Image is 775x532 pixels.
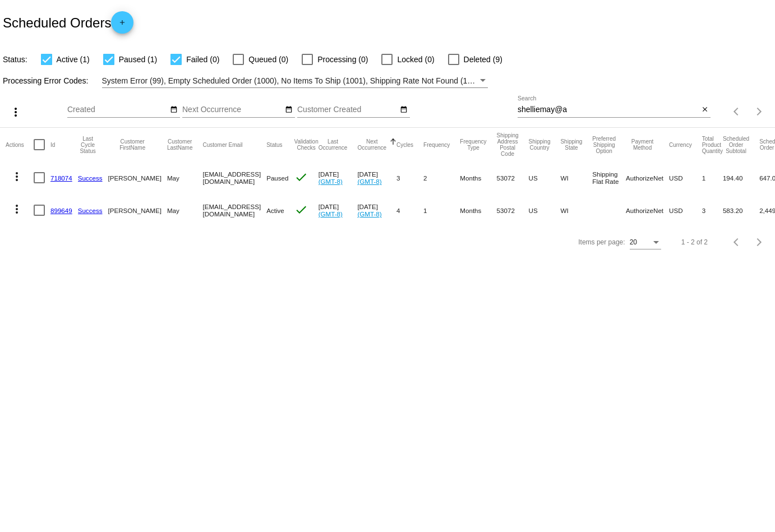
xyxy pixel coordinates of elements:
button: Change sorting for LastOccurrenceUtc [319,138,348,151]
span: 20 [630,238,637,246]
mat-cell: 4 [396,194,423,226]
input: Created [67,105,168,114]
span: Status: [3,55,27,64]
mat-cell: [DATE] [357,161,396,194]
button: Change sorting for CustomerEmail [202,141,242,148]
mat-cell: USD [669,194,702,226]
mat-cell: 1 [702,161,723,194]
a: 899649 [50,207,72,214]
button: Change sorting for FrequencyType [460,138,486,151]
button: Change sorting for CurrencyIso [669,141,692,148]
button: Change sorting for PaymentMethod.Type [626,138,659,151]
mat-cell: [DATE] [319,161,358,194]
mat-cell: 1 [423,194,460,226]
mat-cell: Months [460,194,496,226]
button: Change sorting for CustomerFirstName [108,138,157,151]
mat-cell: USD [669,161,702,194]
a: (GMT-8) [319,178,343,185]
mat-select: Filter by Processing Error Codes [102,74,488,88]
span: Paused [266,174,288,182]
mat-icon: close [701,105,709,114]
mat-cell: 53072 [497,194,529,226]
mat-cell: Shipping Flat Rate [592,161,626,194]
mat-cell: WI [560,194,592,226]
button: Next page [748,100,771,123]
mat-cell: AuthorizeNet [626,161,669,194]
mat-cell: [EMAIL_ADDRESS][DOMAIN_NAME] [202,161,266,194]
mat-cell: 3 [396,161,423,194]
mat-header-cell: Actions [6,128,34,161]
mat-header-cell: Validation Checks [294,128,319,161]
mat-icon: date_range [400,105,408,114]
button: Change sorting for ShippingPostcode [497,132,519,157]
button: Change sorting for Status [266,141,282,148]
button: Change sorting for ShippingCountry [529,138,551,151]
button: Next page [748,231,771,253]
mat-icon: more_vert [10,170,24,183]
button: Change sorting for Id [50,141,55,148]
span: Processing (0) [317,53,368,66]
mat-cell: [DATE] [357,194,396,226]
h2: Scheduled Orders [3,11,133,34]
span: Active [266,207,284,214]
input: Next Occurrence [182,105,283,114]
button: Change sorting for PreferredShippingOption [592,136,616,154]
mat-cell: Months [460,161,496,194]
button: Previous page [726,231,748,253]
a: (GMT-8) [319,210,343,218]
button: Change sorting for NextOccurrenceUtc [357,138,386,151]
span: Processing Error Codes: [3,76,89,85]
button: Change sorting for ShippingState [560,138,582,151]
mat-icon: more_vert [10,202,24,216]
button: Change sorting for Subtotal [723,136,749,154]
mat-cell: AuthorizeNet [626,194,669,226]
span: Locked (0) [397,53,434,66]
button: Change sorting for Frequency [423,141,450,148]
mat-select: Items per page: [630,239,661,247]
mat-cell: US [529,161,561,194]
span: Failed (0) [186,53,219,66]
input: Customer Created [297,105,398,114]
mat-header-cell: Total Product Quantity [702,128,723,161]
mat-icon: add [116,18,129,32]
mat-icon: more_vert [9,105,22,119]
button: Change sorting for LastProcessingCycleId [78,136,98,154]
input: Search [518,105,699,114]
mat-icon: date_range [170,105,178,114]
mat-icon: check [294,170,308,184]
mat-icon: date_range [285,105,293,114]
div: Items per page: [578,238,625,246]
span: Queued (0) [248,53,288,66]
button: Change sorting for Cycles [396,141,413,148]
a: Success [78,174,103,182]
button: Clear [699,104,711,116]
mat-cell: 583.20 [723,194,759,226]
mat-cell: 3 [702,194,723,226]
mat-cell: [EMAIL_ADDRESS][DOMAIN_NAME] [202,194,266,226]
mat-cell: 194.40 [723,161,759,194]
button: Previous page [726,100,748,123]
mat-icon: check [294,203,308,216]
mat-cell: [PERSON_NAME] [108,194,167,226]
span: Paused (1) [119,53,157,66]
mat-cell: May [167,161,203,194]
span: Active (1) [57,53,90,66]
mat-cell: US [529,194,561,226]
a: (GMT-8) [357,178,381,185]
span: Deleted (9) [464,53,502,66]
button: Change sorting for CustomerLastName [167,138,193,151]
mat-cell: WI [560,161,592,194]
a: Success [78,207,103,214]
mat-cell: 53072 [497,161,529,194]
mat-cell: May [167,194,203,226]
div: 1 - 2 of 2 [681,238,708,246]
mat-cell: [PERSON_NAME] [108,161,167,194]
mat-cell: [DATE] [319,194,358,226]
mat-cell: 2 [423,161,460,194]
a: 718074 [50,174,72,182]
a: (GMT-8) [357,210,381,218]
